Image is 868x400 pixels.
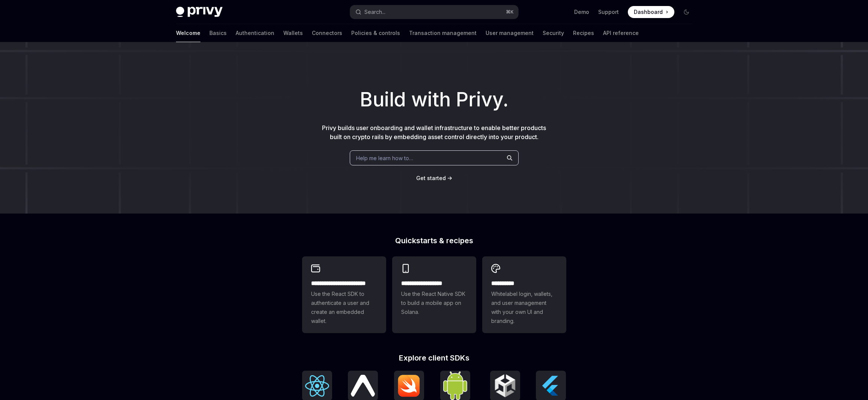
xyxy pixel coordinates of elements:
[397,374,421,397] img: iOS (Swift)
[506,9,514,15] span: ⌘ K
[392,256,476,333] a: **** **** **** ***Use the React Native SDK to build a mobile app on Solana.
[493,374,517,398] img: Unity
[312,24,342,42] a: Connectors
[283,24,303,42] a: Wallets
[543,24,564,42] a: Security
[482,256,566,333] a: **** *****Whitelabel login, wallets, and user management with your own UI and branding.
[176,24,200,42] a: Welcome
[491,289,557,326] span: Whitelabel login, wallets, and user management with your own UI and branding.
[350,5,518,19] button: Search...⌘K
[305,375,329,397] img: React
[351,24,400,42] a: Policies & controls
[416,174,446,182] a: Get started
[311,289,377,326] span: Use the React SDK to authenticate a user and create an embedded wallet.
[574,8,589,16] a: Demo
[416,175,446,181] span: Get started
[302,354,566,362] h2: Explore client SDKs
[351,375,375,396] img: React Native
[236,24,274,42] a: Authentication
[443,371,467,400] img: Android (Kotlin)
[209,24,227,42] a: Basics
[634,8,663,16] span: Dashboard
[539,374,563,398] img: Flutter
[603,24,639,42] a: API reference
[176,7,223,17] img: dark logo
[322,124,546,141] span: Privy builds user onboarding and wallet infrastructure to enable better products built on crypto ...
[573,24,594,42] a: Recipes
[401,289,467,317] span: Use the React Native SDK to build a mobile app on Solana.
[12,85,856,114] h1: Build with Privy.
[409,24,477,42] a: Transaction management
[486,24,534,42] a: User management
[628,6,674,18] a: Dashboard
[302,237,566,244] h2: Quickstarts & recipes
[598,8,619,16] a: Support
[356,154,413,162] span: Help me learn how to…
[680,6,692,18] button: Toggle dark mode
[364,8,385,17] div: Search...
